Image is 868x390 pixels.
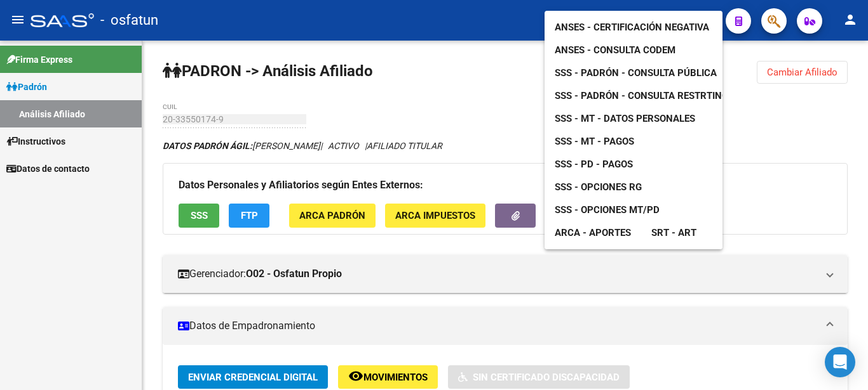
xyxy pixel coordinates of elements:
a: SSS - Padrón - Consulta Restrtingida [545,84,754,107]
a: SSS - PD - Pagos [545,153,643,176]
span: SSS - MT - Pagos [555,136,634,147]
a: ARCA - Aportes [545,221,641,244]
a: SSS - Padrón - Consulta Pública [545,62,727,84]
a: SSS - MT - Pagos [545,130,644,153]
span: ANSES - Consulta CODEM [555,44,675,56]
span: ANSES - Certificación Negativa [555,22,709,33]
a: SSS - Opciones RG [545,176,652,198]
a: SSS - MT - Datos Personales [545,107,705,130]
span: SRT - ART [651,227,696,238]
span: SSS - PD - Pagos [555,159,633,170]
span: SSS - Opciones MT/PD [555,204,660,216]
a: ANSES - Consulta CODEM [545,39,686,62]
a: SRT - ART [641,221,707,244]
a: ANSES - Certificación Negativa [545,16,719,39]
span: SSS - Padrón - Consulta Restrtingida [555,90,743,101]
span: SSS - Padrón - Consulta Pública [555,67,717,79]
span: ARCA - Aportes [555,227,631,238]
div: Open Intercom Messenger [825,347,855,377]
span: SSS - Opciones RG [555,181,642,193]
span: SSS - MT - Datos Personales [555,113,695,124]
a: SSS - Opciones MT/PD [545,198,670,221]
